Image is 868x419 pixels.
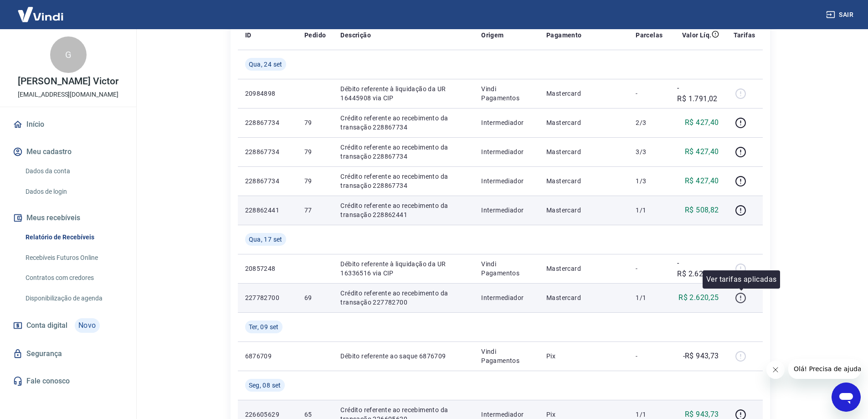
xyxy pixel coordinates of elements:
p: 228862441 [245,206,290,215]
p: Mastercard [546,264,621,273]
p: [EMAIL_ADDRESS][DOMAIN_NAME] [18,90,118,99]
p: [PERSON_NAME] Victor [18,77,118,86]
p: Pix [546,410,621,419]
p: Descrição [340,31,371,40]
a: Contratos com credores [22,269,125,287]
p: Intermediador [481,410,532,419]
p: 6876709 [245,352,290,361]
p: Vindi Pagamentos [481,84,532,103]
p: 20984898 [245,89,290,98]
p: Mastercard [546,293,621,302]
iframe: Fechar mensagem [766,361,785,379]
p: Mastercard [546,89,621,98]
p: 20857248 [245,264,290,273]
p: 228867734 [245,118,290,127]
a: Fale conosco [11,371,125,391]
span: Seg, 08 set [249,381,281,390]
p: 79 [304,176,326,186]
p: - [636,264,663,273]
button: Sair [824,6,857,23]
p: -R$ 1.791,02 [677,83,719,104]
p: Crédito referente ao recebimento da transação 227782700 [340,289,467,307]
p: Débito referente à liquidação da UR 16336516 via CIP [340,259,467,278]
p: Mastercard [546,147,621,156]
p: Mastercard [546,118,621,127]
a: Dados da conta [22,162,125,181]
p: Crédito referente ao recebimento da transação 228867734 [340,172,467,190]
a: Disponibilização de agenda [22,289,125,308]
a: Dados de login [22,182,125,201]
p: Crédito referente ao recebimento da transação 228867734 [340,114,467,132]
a: Relatório de Recebíveis [22,228,125,247]
p: -R$ 2.620,25 [677,258,719,279]
p: Vindi Pagamentos [481,347,532,365]
span: Novo [75,318,100,333]
p: 79 [304,147,326,156]
p: Mastercard [546,176,621,186]
a: Início [11,114,125,134]
p: R$ 2.620,25 [678,292,719,303]
p: Origem [481,31,503,40]
div: G [50,36,87,73]
p: ID [245,31,252,40]
p: Intermediador [481,147,532,156]
p: 226605629 [245,410,290,419]
p: 1/1 [636,293,663,302]
p: 79 [304,118,326,127]
p: Crédito referente ao recebimento da transação 228867734 [340,143,467,161]
span: Conta digital [26,319,67,332]
p: Crédito referente ao recebimento da transação 228862441 [340,201,467,219]
a: Recebíveis Futuros Online [22,248,125,267]
p: Valor Líq. [682,31,712,40]
p: 1/1 [636,410,663,419]
p: Ver tarifas aplicadas [706,274,776,285]
span: Qua, 17 set [249,235,282,244]
a: Conta digitalNovo [11,315,125,336]
p: Parcelas [636,31,663,40]
p: Débito referente à liquidação da UR 16445908 via CIP [340,84,467,103]
p: 227782700 [245,293,290,302]
p: Pix [546,352,621,361]
p: 65 [304,410,326,419]
p: Pedido [304,31,326,40]
p: R$ 427,40 [685,146,719,157]
p: -R$ 943,73 [683,351,719,362]
p: R$ 508,82 [685,205,719,216]
p: 69 [304,293,326,302]
button: Meus recebíveis [11,208,125,228]
iframe: Mensagem da empresa [788,359,861,379]
p: Tarifas [734,31,755,40]
span: Ter, 09 set [249,322,279,331]
p: 228867734 [245,176,290,186]
p: Intermediador [481,206,532,215]
p: - [636,89,663,98]
p: Vindi Pagamentos [481,259,532,278]
span: Qua, 24 set [249,60,282,69]
p: R$ 427,40 [685,117,719,128]
p: 228867734 [245,147,290,156]
p: Intermediador [481,118,532,127]
p: Intermediador [481,293,532,302]
span: Olá! Precisa de ajuda? [5,6,77,14]
p: Intermediador [481,176,532,186]
iframe: Botão para abrir a janela de mensagens [832,383,861,412]
p: - [636,352,663,361]
p: R$ 427,40 [685,176,719,186]
img: Vindi [11,0,70,28]
p: 1/3 [636,176,663,186]
p: Mastercard [546,206,621,215]
a: Segurança [11,344,125,364]
p: Débito referente ao saque 6876709 [340,352,467,361]
p: Pagamento [546,31,582,40]
p: 2/3 [636,118,663,127]
button: Meu cadastro [11,142,125,162]
p: 77 [304,206,326,215]
p: 3/3 [636,147,663,156]
p: 1/1 [636,206,663,215]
